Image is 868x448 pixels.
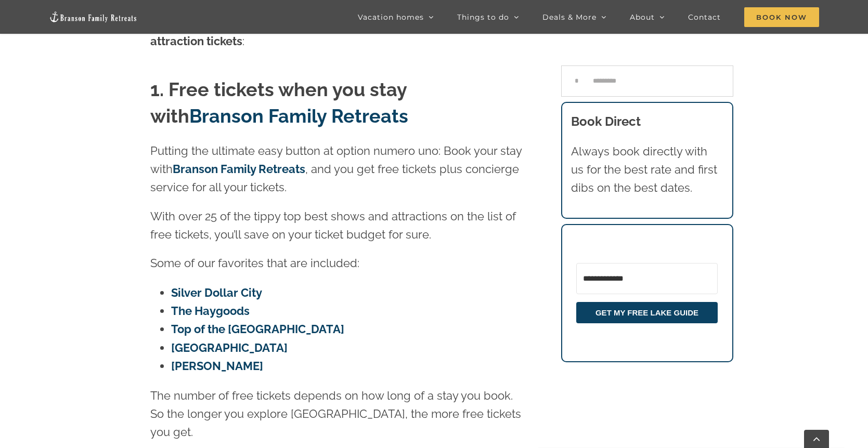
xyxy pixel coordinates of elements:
[576,302,718,323] button: GET MY FREE LAKE GUIDE
[688,14,721,21] span: Contact
[150,142,523,197] p: Putting the ultimate easy button at option numero uno: Book your stay with , and you get free tic...
[542,14,597,21] span: Deals & More
[561,65,592,97] input: Search
[561,65,733,97] input: Search...
[150,207,523,244] p: With over 25 of the tippy top best shows and attractions on the list of free tickets, you’ll save...
[171,322,344,336] a: Top of the [GEOGRAPHIC_DATA]
[571,114,641,129] b: Book Direct
[171,341,288,354] a: [GEOGRAPHIC_DATA]
[576,263,718,294] input: Email Address
[173,162,305,176] a: Branson Family Retreats
[189,105,408,127] a: Branson Family Retreats
[457,14,509,21] span: Things to do
[150,78,408,126] strong: 1. Free tickets when you stay with
[150,387,523,442] p: The number of free tickets depends on how long of a stay you book. So the longer you explore [GEO...
[150,16,492,48] strong: discount Branson show and attraction tickets
[358,14,424,21] span: Vacation homes
[171,286,262,299] a: Silver Dollar City
[171,359,263,373] a: [PERSON_NAME]
[744,7,819,27] span: Book Now
[49,11,137,23] img: Branson Family Retreats Logo
[171,304,250,318] a: The Haygoods
[571,142,723,197] p: Always book directly with us for the best rate and first dibs on the best dates.
[630,14,655,21] span: About
[150,254,523,272] p: Some of our favorites that are included:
